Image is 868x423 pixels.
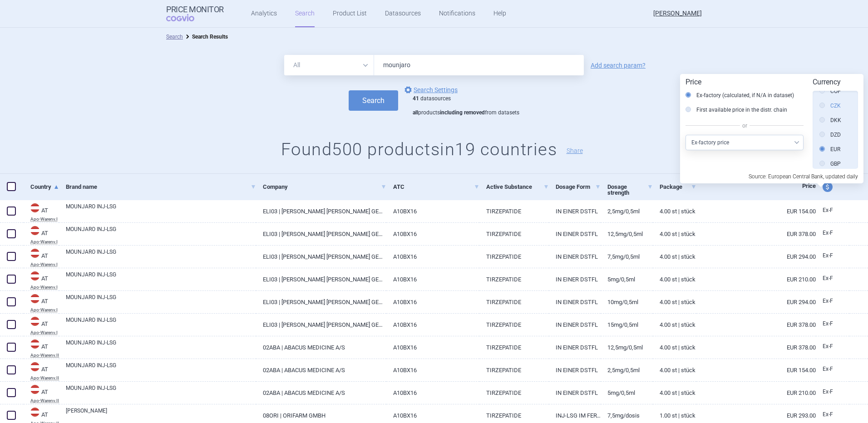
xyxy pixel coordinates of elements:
a: 02ABA | ABACUS MEDICINE A/S [256,382,386,404]
a: EUR 210.00 [696,382,816,404]
a: MOUNJARO INJ-LSG [66,248,256,264]
abbr: Apo-Warenv.I — Apothekerverlag Warenverzeichnis. Online database developed by the Österreichische... [30,308,59,312]
a: ELI03 | [PERSON_NAME] [PERSON_NAME] GES.M.B.H [256,291,386,313]
a: 5MG/0,5ML [601,268,653,290]
a: 4.00 ST | Stück [653,246,696,268]
img: Austria [30,339,39,349]
img: Austria [30,249,39,258]
a: MOUNJARO INJ-LSG [66,339,256,355]
a: 5MG/0,5ML [601,382,653,404]
a: MOUNJARO INJ-LSG [66,202,256,219]
a: [PERSON_NAME] [66,407,256,423]
span: Ex-factory price [823,366,833,372]
a: EUR 210.00 [696,268,816,290]
a: Price MonitorCOGVIO [166,5,224,22]
span: Ex-factory price [823,252,833,259]
a: IN EINER DSTFL [549,382,601,404]
a: 02ABA | ABACUS MEDICINE A/S [256,359,386,381]
label: EUR [819,145,840,154]
a: TIRZEPATIDE [479,314,549,336]
label: DKK [819,116,841,125]
span: Price [802,182,816,189]
a: TIRZEPATIDE [479,223,549,245]
a: ATATApo-Warenv.I [24,225,59,244]
a: IN EINER DSTFL [549,223,601,245]
span: Ex-factory price [823,389,833,395]
img: Austria [30,203,39,212]
a: ELI03 | [PERSON_NAME] [PERSON_NAME] GES.M.B.H [256,200,386,222]
a: 4.00 ST | Stück [653,291,696,313]
a: TIRZEPATIDE [479,359,549,381]
strong: all [413,109,418,116]
img: Austria [30,317,39,326]
a: Ex-F [816,317,849,331]
strong: Search Results [192,34,228,40]
abbr: Apo-Warenv.I — Apothekerverlag Warenverzeichnis. Online database developed by the Österreichische... [30,240,59,244]
a: A10BX16 [386,291,479,313]
a: ATATApo-Warenv.II [24,384,59,403]
span: Ex-factory price [823,298,833,304]
a: ELI03 | [PERSON_NAME] [PERSON_NAME] GES.M.B.H [256,223,386,245]
a: A10BX16 [386,382,479,404]
img: Austria [30,385,39,394]
a: Add search param? [591,62,646,69]
a: 4.00 ST | Stück [653,314,696,336]
a: 4.00 ST | Stück [653,336,696,359]
a: Brand name [66,176,256,198]
a: Search Settings [403,84,458,95]
a: 4.00 ST | Stück [653,382,696,404]
a: TIRZEPATIDE [479,291,549,313]
li: Search Results [183,32,228,41]
a: IN EINER DSTFL [549,246,601,268]
abbr: Apo-Warenv.I — Apothekerverlag Warenverzeichnis. Online database developed by the Österreichische... [30,330,59,335]
a: EUR 378.00 [696,314,816,336]
label: First available price in the distr. chain [686,105,787,114]
label: GBP [819,159,841,168]
a: Dosage strength [607,176,653,204]
a: 12,5MG/0,5ML [601,336,653,359]
a: 4.00 ST | Stück [653,359,696,381]
a: 10MG/0,5ML [601,291,653,313]
a: EUR 378.00 [696,336,816,359]
a: TIRZEPATIDE [479,382,549,404]
label: Ex-factory (calculated, if N/A in dataset) [686,91,794,100]
span: Ex-factory price [823,343,833,349]
img: Austria [30,408,39,417]
a: EUR 294.00 [696,291,816,313]
a: Search [166,34,183,40]
a: ATATApo-Warenv.I [24,293,59,312]
a: Ex-F [816,226,849,240]
a: IN EINER DSTFL [549,359,601,381]
a: EUR 294.00 [696,246,816,268]
strong: including removed [440,109,485,116]
a: EUR 378.00 [696,223,816,245]
a: A10BX16 [386,359,479,381]
a: ATATApo-Warenv.I [24,202,59,221]
strong: Price Monitor [166,5,224,14]
strong: Currency [813,78,841,86]
a: 12,5MG/0,5ML [601,223,653,245]
a: MOUNJARO INJ-LSG [66,293,256,310]
button: Search [349,90,398,111]
li: Search [166,32,183,41]
a: Active Substance [486,176,549,198]
a: A10BX16 [386,336,479,359]
a: 4.00 ST | Stück [653,223,696,245]
a: EUR 154.00 [696,200,816,222]
a: Country [30,176,59,198]
a: ELI03 | [PERSON_NAME] [PERSON_NAME] GES.M.B.H [256,268,386,290]
a: TIRZEPATIDE [479,268,549,290]
a: 4.00 ST | Stück [653,268,696,290]
a: Ex-F [816,340,849,354]
a: A10BX16 [386,314,479,336]
a: ATATApo-Warenv.II [24,339,59,358]
img: Austria [30,226,39,235]
label: CZK [819,101,841,110]
a: Ex-F [816,204,849,217]
abbr: Apo-Warenv.II — Apothekerverlag Warenverzeichnis. Online database developed by the Österreichisch... [30,398,59,403]
a: Ex-F [816,363,849,376]
a: 15MG/0,5ML [601,314,653,336]
a: ATATApo-Warenv.I [24,271,59,290]
a: 2,5MG/0,5ML [601,200,653,222]
a: IN EINER DSTFL [549,291,601,313]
